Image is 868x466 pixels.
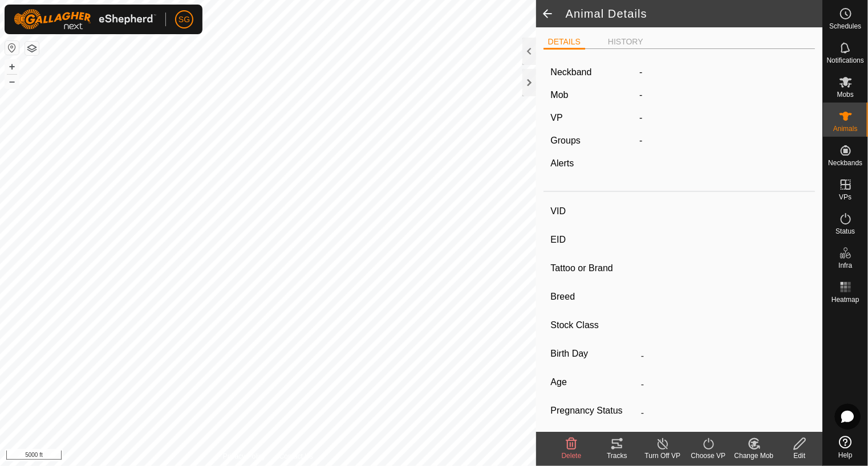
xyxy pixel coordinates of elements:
span: Status [835,228,855,235]
span: Infra [838,262,852,269]
span: Neckbands [828,160,862,166]
app-display-virtual-paddock-transition: - [639,113,642,122]
h2: Animal Details [566,7,822,21]
label: Groups [550,136,580,145]
label: Mob [550,90,568,100]
span: Mobs [837,91,854,98]
label: VID [550,204,636,219]
div: Change Mob [731,451,777,461]
span: VPs [839,194,851,201]
label: Neckband [550,66,591,79]
div: Turn Off VP [640,451,686,461]
label: Age [550,375,636,390]
span: Heatmap [832,296,859,303]
label: Alerts [550,158,574,168]
label: VP [550,113,562,122]
span: Notifications [827,57,864,64]
label: Stock Class [550,318,636,333]
div: Edit [777,451,822,461]
label: Pregnancy Status [550,403,636,418]
label: Birth Day [550,346,636,361]
img: Gallagher Logo [14,9,156,30]
button: Reset Map [5,41,19,55]
label: EID [550,232,636,247]
a: Help [823,431,868,463]
label: - [639,66,642,79]
span: Animals [833,125,858,132]
div: Choose VP [686,451,731,461]
button: – [5,75,19,88]
label: Breed [550,289,636,304]
label: Tattoo or Brand [550,261,636,276]
li: HISTORY [603,36,648,48]
div: - [635,134,812,148]
span: Help [838,452,853,459]
button: + [5,60,19,73]
span: Schedules [829,23,861,30]
button: Map Layers [25,42,39,55]
span: - [639,90,642,100]
span: Delete [562,452,582,460]
div: Tracks [594,451,640,461]
a: Privacy Policy [223,451,266,461]
li: DETAILS [543,36,585,50]
span: SG [179,14,190,26]
a: Contact Us [279,451,313,461]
